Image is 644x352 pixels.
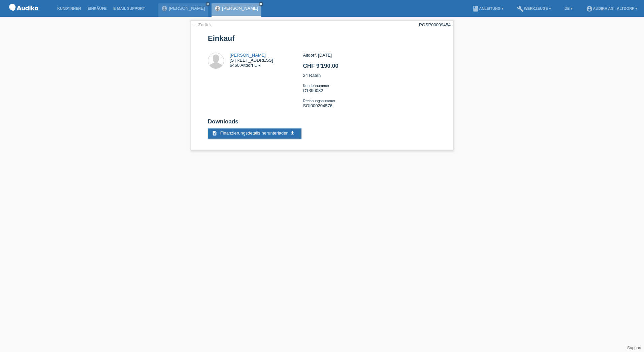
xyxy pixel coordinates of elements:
[469,6,507,10] a: bookAnleitung ▾
[517,5,524,12] i: build
[205,2,210,6] a: close
[169,6,205,11] a: [PERSON_NAME]
[193,22,212,27] a: ← Zurück
[303,63,436,73] h2: CHF 9'190.00
[290,130,295,136] i: get_app
[583,6,641,10] a: account_circleAudika AG - Altdorf ▾
[259,2,263,6] a: close
[419,22,451,27] div: POSP00009454
[259,2,263,6] i: close
[54,6,84,10] a: Kund*innen
[84,6,110,10] a: Einkäufe
[303,84,329,88] span: Kundennummer
[208,34,436,42] h1: Einkauf
[230,53,266,58] a: [PERSON_NAME]
[303,99,335,103] span: Rechnungsnummer
[303,53,436,113] div: Altdorf, [DATE] 24 Raten C1396082 SOI000204576
[208,118,436,128] h2: Downloads
[586,5,593,12] i: account_circle
[220,130,289,136] span: Finanzierungsdetails herunterladen
[627,346,641,350] a: Support
[7,13,40,18] a: POS — MF Group
[222,6,258,11] a: [PERSON_NAME]
[561,6,576,10] a: DE ▾
[110,6,149,10] a: E-Mail Support
[472,5,479,12] i: book
[514,6,554,10] a: buildWerkzeuge ▾
[230,53,273,68] div: [STREET_ADDRESS] 6460 Altdorf UR
[208,128,301,139] a: description Finanzierungsdetails herunterladen get_app
[212,130,217,136] i: description
[206,2,210,6] i: close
